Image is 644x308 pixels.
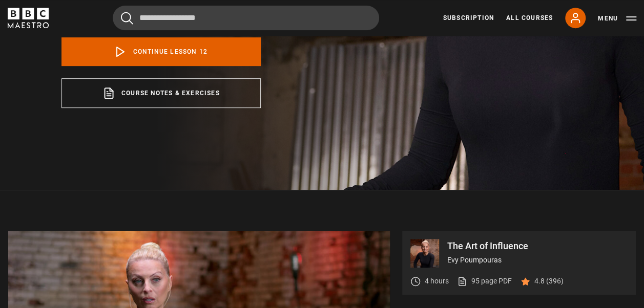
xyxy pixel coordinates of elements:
a: 95 page PDF [457,276,512,287]
button: Submit the search query [121,12,133,25]
button: Toggle navigation [598,13,636,24]
a: Subscription [443,13,494,23]
p: 4.8 (396) [534,276,564,287]
input: Search [113,6,379,30]
a: Continue lesson 12 [61,37,261,66]
p: The Art of Influence [447,241,628,251]
svg: BBC Maestro [8,8,49,28]
a: Course notes & exercises [61,78,261,108]
p: 4 hours [425,276,449,287]
a: All Courses [506,13,553,23]
p: Evy Poumpouras [447,255,628,266]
